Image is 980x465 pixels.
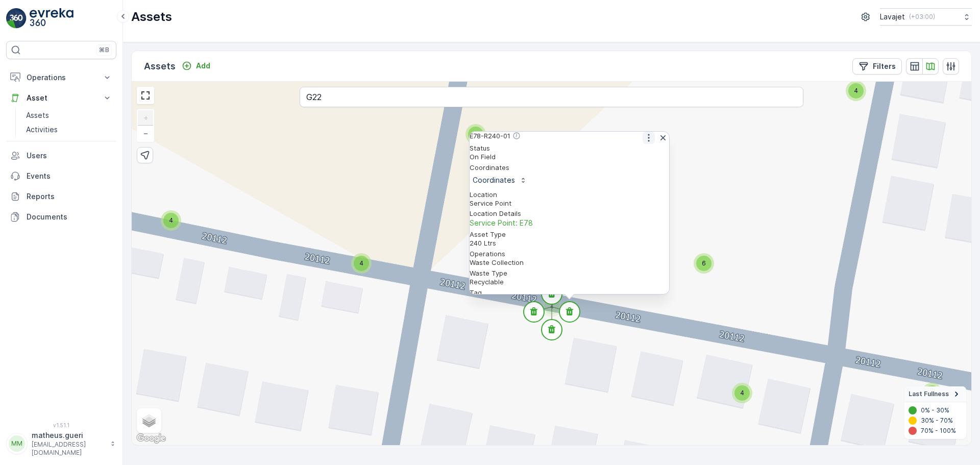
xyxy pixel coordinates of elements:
button: Coordinates [470,172,530,188]
button: MMmatheus.gueri[EMAIL_ADDRESS][DOMAIN_NAME] [6,430,116,457]
button: Asset [6,88,116,108]
p: ( +03:00 ) [909,13,935,21]
span: 6 [702,259,706,267]
p: 0% - 30% [921,406,949,414]
a: Service Point: E78 [470,218,669,228]
span: 4 [359,259,363,267]
p: Operations [27,72,96,83]
img: logo_light-DOdMpM7g.png [30,8,73,29]
p: Assets [131,9,172,25]
a: Reports [6,186,116,207]
img: logo [6,8,27,29]
p: Activities [26,125,58,135]
span: Waste Collection [470,258,524,266]
p: Events [27,171,112,181]
span: 4 [169,216,173,224]
p: Filters [873,61,896,71]
p: matheus.gueri [32,430,105,440]
button: Operations [6,67,116,88]
p: Waste Type [470,269,669,278]
div: 4 [732,383,752,403]
p: On Field [470,153,669,161]
a: Users [6,145,116,166]
p: Tag [470,288,669,297]
span: 240 Ltrs [470,239,496,247]
span: − [143,129,149,137]
p: Coordinates [470,163,669,172]
p: Assets [26,110,49,120]
p: Asset [27,93,96,103]
a: Documents [6,207,116,227]
span: 7 [474,130,478,138]
p: Location [470,190,669,199]
p: Location Details [470,209,669,218]
img: Google [134,432,168,445]
div: MM [9,435,25,452]
a: Assets [22,108,116,123]
p: Documents [27,212,112,222]
p: Reports [27,191,112,202]
span: Service Point [470,199,511,207]
p: [EMAIL_ADDRESS][DOMAIN_NAME] [32,440,105,457]
p: 70% - 100% [921,427,956,435]
span: v 1.51.1 [6,422,116,428]
p: Operations [470,250,669,258]
a: Layers [138,409,160,432]
p: Assets [144,59,176,74]
div: 4 [542,297,562,317]
a: View Fullscreen [138,88,153,103]
div: 4 [846,81,866,101]
p: ⌘B [99,46,109,54]
span: 4 [550,303,554,310]
div: 7 [465,124,486,144]
button: Add [178,60,214,72]
a: Events [6,166,116,186]
button: Lavajet(+03:00) [880,8,972,26]
p: Add [196,61,210,71]
p: E78-R240-01 [470,132,510,140]
div: 4 [922,383,942,403]
div: 4 [161,210,181,231]
button: Filters [852,58,902,75]
span: 4 [854,87,858,94]
div: 4 [351,253,372,274]
a: Activities [22,123,116,137]
a: Zoom Out [138,126,153,141]
input: Search by address [300,87,803,107]
p: 30% - 70% [921,417,953,425]
span: + [143,113,148,122]
span: Recyclable [470,278,504,286]
p: Coordinates [473,175,515,185]
span: Last Fullness [909,390,949,398]
summary: Last Fullness [904,386,966,402]
p: Lavajet [880,12,905,22]
p: Users [27,151,112,161]
a: Open this area in Google Maps (opens a new window) [134,432,168,445]
p: Asset Type [470,230,669,239]
span: 4 [740,389,744,397]
p: Status [470,144,669,153]
div: 6 [694,253,714,274]
a: Zoom In [138,110,153,126]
